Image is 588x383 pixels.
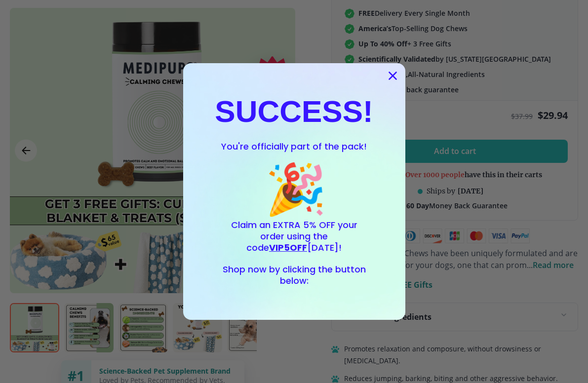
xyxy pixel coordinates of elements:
[215,94,373,128] strong: SUCCESS!
[384,67,401,84] button: Close dialog
[265,158,327,220] span: 🎉
[223,263,366,287] span: Shop now by clicking the button below:
[231,219,357,254] span: Claim an EXTRA 5% OFF your order using the code [DATE]!
[269,241,307,254] span: VIP5OFF
[221,140,367,153] span: You're officially part of the pack!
